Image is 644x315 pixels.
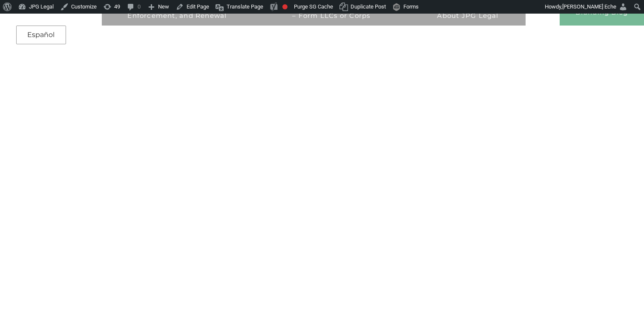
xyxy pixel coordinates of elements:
span: [PERSON_NAME] Eche [562,3,616,10]
div: Focus keyphrase not set [282,4,287,9]
a: Español [19,27,63,43]
a: More InformationAbout JPG Legal [417,6,519,31]
a: Buy/Sell Domains or Trademarks– Form LLCs or Corps [253,6,410,31]
img: gif;base64,R0lGODlhAQABAAAAACH5BAEKAAEALAAAAAABAAEAAAICTAEAOw== [547,15,558,26]
a: Trademark Registration,Enforcement, and Renewal [108,6,246,31]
